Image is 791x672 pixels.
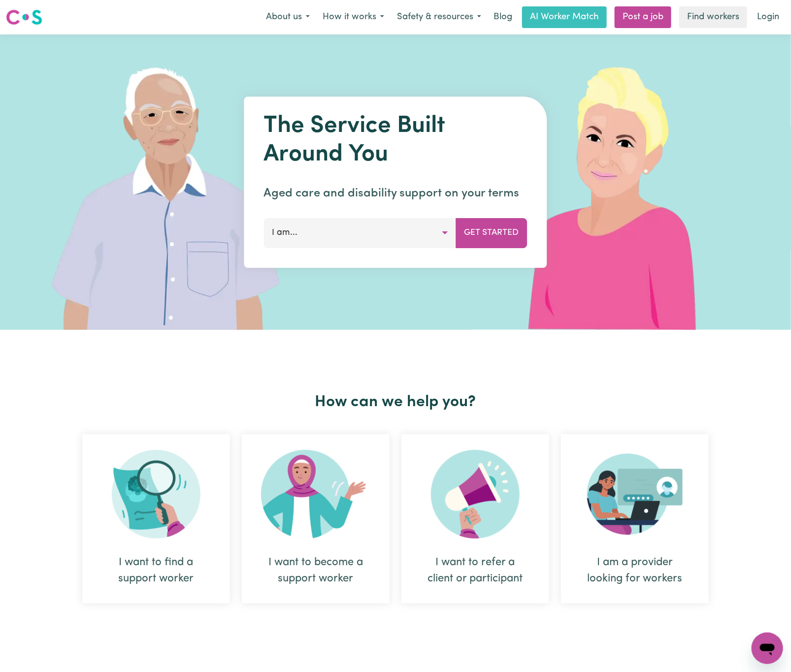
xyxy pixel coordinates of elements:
[260,7,316,28] button: About us
[431,450,520,539] img: Refer
[6,8,42,26] img: Careseekers logo
[488,6,518,28] a: Blog
[401,434,549,604] div: I want to refer a client or participant
[261,450,370,539] img: Become Worker
[264,112,527,169] h1: The Service Built Around You
[242,434,390,604] div: I want to become a support worker
[456,218,527,248] button: Get Started
[425,554,526,587] div: I want to refer a client or participant
[316,7,391,28] button: How it works
[6,6,42,29] a: Careseekers logo
[561,434,709,604] div: I am a provider looking for workers
[679,6,747,28] a: Find workers
[82,434,230,604] div: I want to find a support worker
[585,554,685,587] div: I am a provider looking for workers
[76,393,715,412] h2: How can we help you?
[522,6,607,28] a: AI Worker Match
[106,554,206,587] div: I want to find a support worker
[112,450,200,539] img: Search
[264,218,457,248] button: I am...
[752,633,783,664] iframe: Button to launch messaging window
[615,6,671,28] a: Post a job
[587,450,683,539] img: Provider
[391,7,488,28] button: Safety & resources
[264,185,527,202] p: Aged care and disability support on your terms
[265,554,366,587] div: I want to become a support worker
[751,6,785,28] a: Login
